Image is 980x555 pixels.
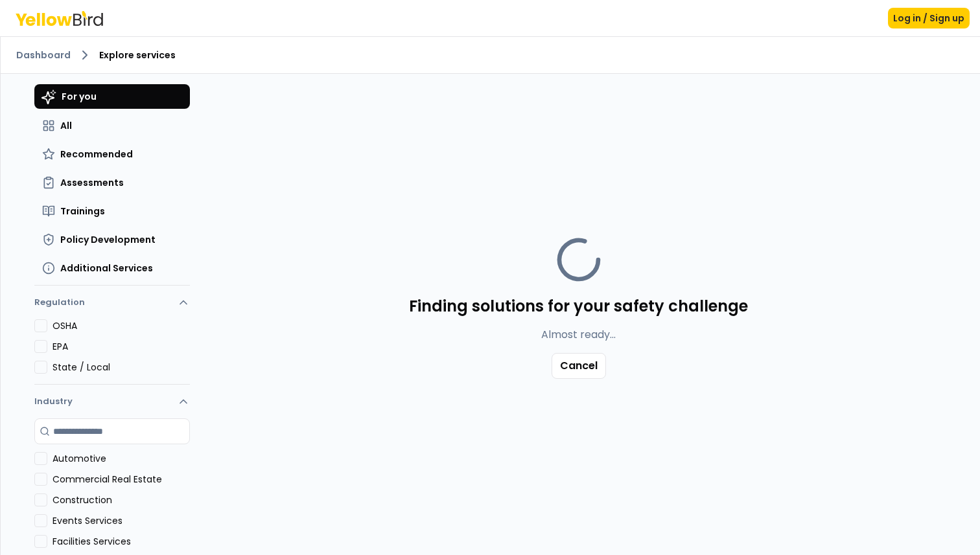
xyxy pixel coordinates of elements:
span: For you [62,90,97,103]
h4: Finding solutions for your safety challenge [409,296,748,317]
button: All [34,114,190,137]
button: Cancel [552,353,606,379]
span: Trainings [60,205,105,218]
p: Almost ready... [541,327,616,343]
label: Construction [52,493,190,506]
span: All [60,119,72,132]
a: Dashboard [16,49,71,62]
span: Explore services [99,49,176,62]
label: Commercial Real Estate [52,473,190,486]
label: Automotive [52,452,190,465]
span: Assessments [60,176,124,189]
button: Assessments [34,171,190,194]
button: Recommended [34,142,190,166]
label: State / Local [52,361,190,374]
button: Policy Development [34,228,190,251]
label: Facilities Services [52,535,190,548]
button: Additional Services [34,256,190,280]
span: Policy Development [60,233,156,246]
button: Industry [34,385,190,418]
button: Regulation [34,291,190,319]
button: Log in / Sign up [888,8,970,28]
button: For you [34,84,190,109]
label: EPA [52,340,190,353]
div: Regulation [34,319,190,384]
span: Recommended [60,148,133,161]
button: Trainings [34,199,190,223]
span: Additional Services [60,262,153,275]
label: OSHA [52,319,190,332]
nav: breadcrumb [16,47,964,63]
label: Events Services [52,514,190,527]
